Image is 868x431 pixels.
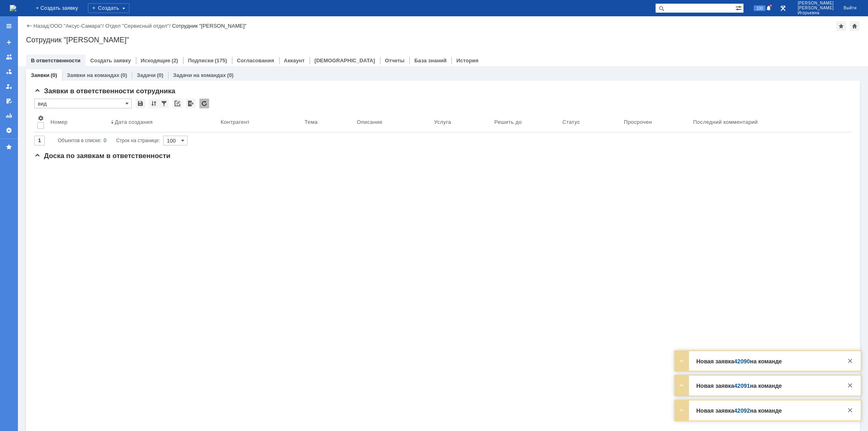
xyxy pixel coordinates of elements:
[845,405,855,415] div: Закрыть
[237,57,274,64] a: Согласования
[217,112,301,132] th: Контрагент
[50,23,105,29] div: /
[173,99,182,108] div: Скопировать ссылку на список
[141,57,171,64] a: Исходящие
[562,119,580,125] div: Статус
[50,72,57,78] div: (0)
[37,115,44,121] span: Настройки
[434,119,451,125] div: Услуга
[120,72,127,78] div: (0)
[385,57,405,64] a: Отчеты
[34,152,171,160] span: Доска по заявкам в ответственности
[734,358,750,365] a: 42090
[26,36,860,44] div: Сотрудник "[PERSON_NAME]"
[31,72,49,78] a: Заявки
[559,112,621,132] th: Статус
[227,72,234,78] div: (0)
[107,112,217,132] th: Дата создания
[50,23,103,29] a: ООО "Аксус-Самара"
[754,5,765,11] span: 100
[2,36,15,49] a: Создать заявку
[173,72,226,78] a: Задачи на командах
[34,87,175,95] span: Заявки в ответственности сотрудника
[734,407,750,414] a: 42092
[304,119,317,125] div: Тема
[149,99,159,108] div: Сортировка...
[284,57,305,64] a: Аккаунт
[215,57,227,64] div: (175)
[188,57,214,64] a: Подписки
[172,57,178,64] div: (2)
[31,57,81,64] a: В ответственности
[2,51,15,64] a: Заявки на командах
[2,109,15,122] a: Отчеты
[624,119,652,125] div: Просрочен
[90,57,131,64] a: Создать заявку
[159,99,169,108] div: Фильтрация...
[301,112,353,132] th: Тема
[734,383,750,389] a: 42091
[845,380,855,390] div: Закрыть
[2,124,15,137] a: Настройки
[105,23,172,29] div: /
[357,119,383,125] div: Описание
[693,119,758,125] div: Последний комментарий
[836,21,846,31] div: Добавить в избранное
[33,23,48,29] a: Назад
[677,356,687,366] div: Развернуть
[414,57,446,64] a: База знаний
[798,6,834,11] span: [PERSON_NAME]
[845,356,855,366] div: Закрыть
[67,72,119,78] a: Заявки на командах
[778,3,788,13] a: Перейти в интерфейс администратора
[696,383,782,389] strong: Новая заявка на команде
[10,5,16,11] img: logo
[47,112,107,132] th: Номер
[88,3,129,13] div: Создать
[677,405,687,415] div: Развернуть
[696,407,782,414] strong: Новая заявка на команде
[315,57,375,64] a: [DEMOGRAPHIC_DATA]
[105,23,169,29] a: Отдел "Сервисный отдел"
[58,138,101,143] span: Объектов в списке:
[157,72,163,78] div: (0)
[199,99,209,108] div: Обновлять список
[696,358,782,365] strong: Новая заявка на команде
[48,22,50,29] div: |
[677,380,687,390] div: Развернуть
[221,119,249,125] div: Контрагент
[136,99,145,108] div: Сохранить вид
[2,65,15,78] a: Заявки в моей ответственности
[850,21,859,31] div: Сделать домашней страницей
[104,136,107,145] div: 0
[58,136,160,145] i: Строк на странице:
[2,95,15,108] a: Мои согласования
[137,72,155,78] a: Задачи
[798,1,834,6] span: [PERSON_NAME]
[431,112,491,132] th: Услуга
[456,57,478,64] a: История
[115,119,153,125] div: Дата создания
[2,80,15,93] a: Мои заявки
[735,4,743,11] span: Расширенный поиск
[50,119,68,125] div: Номер
[798,11,834,15] span: Игорьевна
[494,119,522,125] div: Решить до
[172,23,247,29] div: Сотрудник "[PERSON_NAME]"
[10,5,16,11] a: Перейти на домашнюю страницу
[186,99,196,108] div: Экспорт списка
